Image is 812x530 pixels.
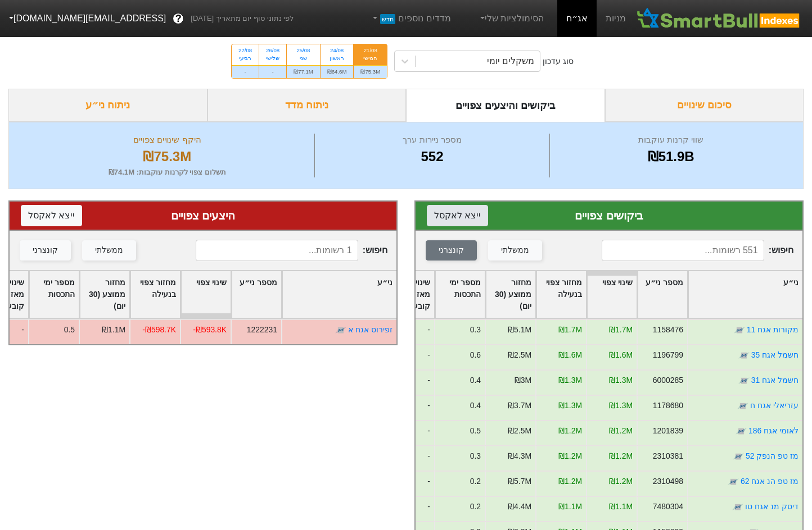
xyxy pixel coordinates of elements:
div: 0.3 [470,324,481,336]
button: ייצא לאקסל [427,205,488,226]
div: ₪3M [515,374,531,386]
div: ₪75.3M [23,147,312,167]
img: tase link [734,325,745,336]
div: ביקושים צפויים [427,207,791,224]
div: 1196799 [653,349,683,361]
div: 25/08 [294,47,313,54]
div: ₪4.4M [508,501,531,513]
div: ₪1.2M [558,476,582,487]
span: ? [175,11,182,26]
div: ₪1.3M [558,400,582,412]
a: חשמל אגח 35 [751,350,799,359]
span: חיפוש : [196,240,387,261]
a: מז טפ הנ אגח 62 [741,477,799,486]
div: ניתוח ני״ע [8,89,207,122]
div: - [232,65,259,78]
a: מז טפ הנפק 52 [746,451,799,460]
div: ₪51.9B [553,147,789,167]
a: מקורות אגח 11 [747,325,799,334]
img: tase link [738,375,750,386]
div: 0.4 [470,400,481,412]
div: היצעים צפויים [21,207,385,224]
span: לפי נתוני סוף יום מתאריך [DATE] [191,13,294,24]
div: Toggle SortBy [29,271,79,318]
div: ₪77.1M [287,65,320,78]
div: ₪1.2M [558,450,582,462]
div: ₪1.3M [558,374,582,386]
div: ₪1.1M [102,324,125,336]
div: קונצרני [33,244,58,257]
div: - [259,65,286,78]
img: tase link [728,476,739,487]
img: tase link [733,451,744,462]
div: ₪1.7M [609,324,633,336]
div: ₪1.1M [609,501,633,513]
div: 0.2 [470,476,481,487]
div: Toggle SortBy [80,271,129,318]
div: ₪2.5M [508,425,531,437]
img: tase link [737,400,748,412]
a: חשמל אגח 31 [751,376,799,385]
div: Toggle SortBy [536,271,586,318]
div: Toggle SortBy [435,271,485,318]
div: תשלום צפוי לקרנות עוקבות : ₪74.1M [23,167,312,178]
div: Toggle SortBy [130,271,180,318]
div: 0.2 [470,501,481,513]
div: ₪4.3M [508,450,531,462]
div: סוג עדכון [543,56,574,67]
div: 2310498 [653,476,683,487]
div: ₪5.7M [508,476,531,487]
div: -₪598.7K [142,324,176,336]
button: ממשלתי [488,240,542,261]
div: -₪593.8K [193,324,227,336]
img: tase link [736,426,747,437]
div: 2310381 [653,450,683,462]
div: Toggle SortBy [282,271,396,318]
div: שלישי [266,54,279,62]
div: 0.5 [64,324,75,336]
div: משקלים יומי [487,54,534,68]
div: Toggle SortBy [688,271,802,318]
img: tase link [335,325,346,336]
div: ₪64.6M [321,65,354,78]
div: ₪5.1M [508,324,531,336]
div: ₪75.3M [354,65,387,78]
div: 1222231 [247,324,277,336]
div: ₪1.2M [609,476,633,487]
div: ממשלתי [95,244,123,257]
div: 21/08 [360,47,380,54]
button: ייצא לאקסל [21,205,82,226]
div: ₪1.6M [609,349,633,361]
div: ראשון [327,54,347,62]
span: חיפוש : [602,240,793,261]
div: 552 [318,147,547,167]
div: ממשלתי [501,244,529,257]
button: ממשלתי [82,240,136,261]
div: 1178680 [653,400,683,412]
input: 1 רשומות... [196,240,358,261]
div: ₪1.3M [609,400,633,412]
div: קונצרני [439,244,464,257]
div: 6000285 [653,374,683,386]
img: tase link [738,350,750,361]
div: 27/08 [238,47,252,54]
div: 0.5 [470,425,481,437]
div: ₪3.7M [508,400,531,412]
div: 0.4 [470,374,481,386]
button: קונצרני [426,240,477,261]
div: חמישי [360,54,380,62]
div: רביעי [238,54,252,62]
div: שווי קרנות עוקבות [553,134,789,147]
div: מספר ניירות ערך [318,134,547,147]
div: ₪2.5M [508,349,531,361]
div: ₪1.2M [609,425,633,437]
div: Toggle SortBy [181,271,231,318]
div: ₪1.3M [609,374,633,386]
div: 1158476 [653,324,683,336]
div: Toggle SortBy [486,271,535,318]
div: ₪1.7M [558,324,582,336]
div: 24/08 [327,47,347,54]
div: 0.6 [470,349,481,361]
div: ביקושים והיצעים צפויים [406,89,605,122]
div: ₪1.1M [558,501,582,513]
